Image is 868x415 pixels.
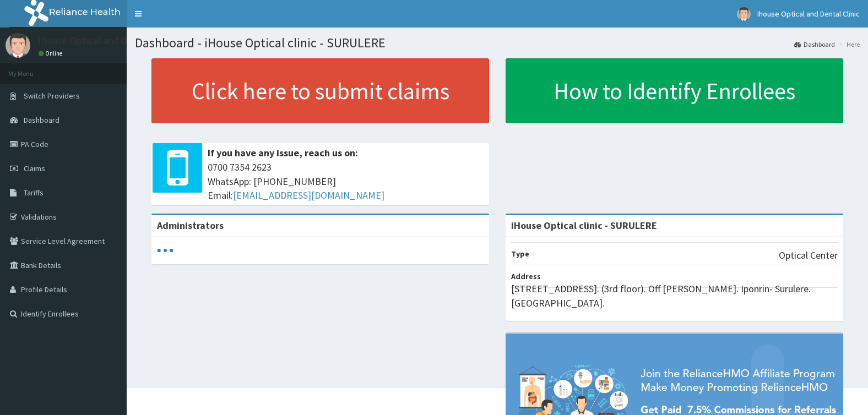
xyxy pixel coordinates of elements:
svg: audio-loading [157,242,173,259]
b: Administrators [157,219,224,232]
img: User Image [737,7,751,21]
span: Claims [24,163,45,173]
span: Switch Providers [24,91,80,101]
span: Dashboard [24,115,59,125]
b: If you have any issue, reach us on: [208,146,358,159]
span: Ihouse Optical and Dental Clinic [757,9,860,19]
p: [STREET_ADDRESS]. (3rd floor). Off [PERSON_NAME]. Iponrin- Surulere. [GEOGRAPHIC_DATA]. [511,282,838,310]
img: User Image [6,33,30,58]
b: Type [511,249,529,259]
p: Ihouse Optical and Dental Clinic [39,36,176,46]
a: How to Identify Enrollees [506,58,843,123]
a: [EMAIL_ADDRESS][DOMAIN_NAME] [233,189,384,201]
li: Here [836,40,860,49]
p: Optical Center [779,248,838,263]
b: Address [511,271,541,281]
a: Click here to submit claims [151,58,489,123]
a: Online [39,50,65,57]
strong: iHouse Optical clinic - SURULERE [511,219,657,232]
span: 0700 7354 2623 WhatsApp: [PHONE_NUMBER] Email: [208,160,484,203]
a: Dashboard [794,40,835,49]
span: Tariffs [24,188,44,198]
h1: Dashboard - iHouse Optical clinic - SURULERE [135,36,860,50]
